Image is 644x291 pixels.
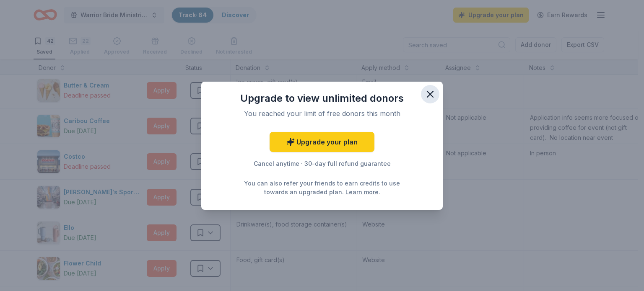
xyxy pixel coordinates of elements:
[270,132,374,152] a: Upgrade your plan
[228,108,416,118] div: You reached your limit of free donors this month
[345,188,379,196] a: Learn more
[241,179,402,196] div: You can also refer your friends to earn credits to use towards an upgraded plan. .
[218,159,426,169] div: Cancel anytime · 30-day full refund guarantee
[218,92,426,105] div: Upgrade to view unlimited donors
